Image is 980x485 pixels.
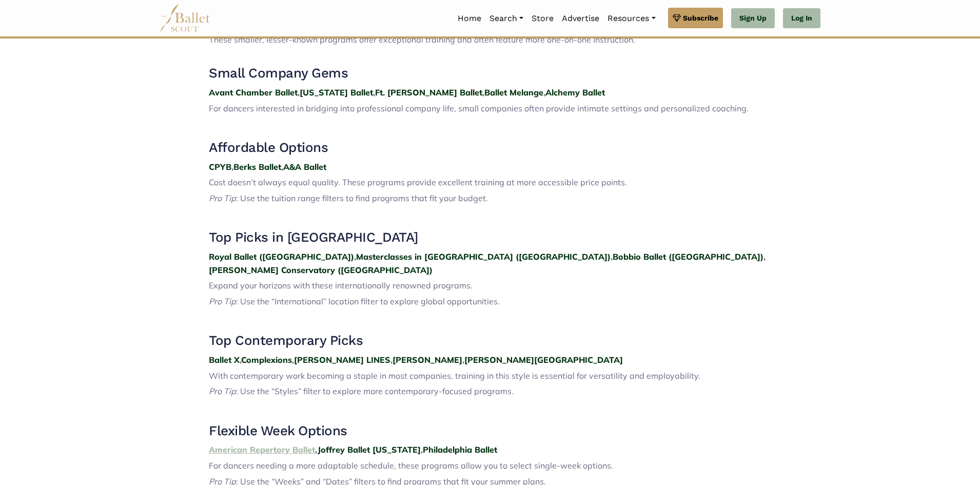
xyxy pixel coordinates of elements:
[315,444,318,455] strong: ,
[484,87,543,98] a: Ballet Melange
[613,251,763,262] a: Bobbio Ballet ([GEOGRAPHIC_DATA])
[545,87,605,98] a: Alchemy Ballet
[209,371,700,381] span: With contemporary work becoming a staple in most companies, training in this style is essential f...
[283,162,326,172] a: A&A Ballet
[683,12,718,24] span: Subscribe
[209,177,627,187] span: Cost doesn’t always equal quality. These programs provide excellent training at more accessible p...
[209,103,749,113] span: For dancers interested in bridging into professional company life, small companies often provide ...
[783,8,820,29] a: Log In
[603,8,659,29] a: Resources
[485,8,527,29] a: Search
[356,251,611,262] a: Masterclasses in [GEOGRAPHIC_DATA] ([GEOGRAPHIC_DATA])
[209,460,613,471] span: For dancers needing a more adaptable schedule, these programs allow you to select single-week opt...
[300,87,373,98] a: [US_STATE] Ballet
[233,162,281,172] a: Berks Ballet
[209,386,236,396] span: Pro Tip
[209,193,236,203] span: Pro Tip
[209,87,298,98] a: Avant Chamber Ballet
[209,65,771,82] h3: Small Company Gems
[673,12,681,24] img: gem.svg
[281,162,283,172] strong: ,
[482,87,484,98] strong: ,
[236,386,514,396] span: : Use the “Styles” filter to explore more contemporary-focused programs.
[373,87,375,98] strong: ,
[209,162,231,172] a: CPYB
[423,444,497,455] a: Philadelphia Ballet
[421,444,423,455] strong: ,
[209,296,236,306] span: Pro Tip
[464,355,623,365] a: [PERSON_NAME][GEOGRAPHIC_DATA]
[543,87,545,98] strong: ,
[462,355,464,365] strong: ,
[390,355,393,365] strong: ,
[209,355,240,365] a: Ballet X
[209,444,315,455] a: American Repertory Ballet
[241,355,292,365] a: Complexions
[731,8,775,29] a: Sign Up
[668,8,723,28] a: Subscribe
[240,355,241,365] strong: ,
[209,422,771,440] h3: Flexible Week Options
[231,162,233,172] strong: ,
[292,355,294,365] strong: ,
[318,444,421,455] a: Joffrey Ballet [US_STATE]
[611,251,613,262] strong: ,
[236,193,488,203] span: : Use the tuition range filters to find programs that fit your budget.
[558,8,603,29] a: Advertise
[209,332,771,350] h3: Top Contemporary Picks
[763,251,766,262] strong: ,
[236,296,500,306] span: : Use the “International” location filter to explore global opportunities.
[294,355,390,365] a: [PERSON_NAME] LINES
[454,8,485,29] a: Home
[393,355,462,365] a: [PERSON_NAME]
[209,34,635,45] span: These smaller, lesser-known programs offer exceptional training and often feature more one-on-one...
[209,251,354,262] a: Royal Ballet ([GEOGRAPHIC_DATA])
[209,280,473,290] span: Expand your horizons with these internationally renowned programs.
[375,87,482,98] a: Ft. [PERSON_NAME] Ballet
[354,251,356,262] strong: ,
[527,8,558,29] a: Store
[209,265,433,275] a: [PERSON_NAME] Conservatory ([GEOGRAPHIC_DATA])
[209,139,771,157] h3: Affordable Options
[209,229,771,246] h3: Top Picks in [GEOGRAPHIC_DATA]
[298,87,300,98] strong: ,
